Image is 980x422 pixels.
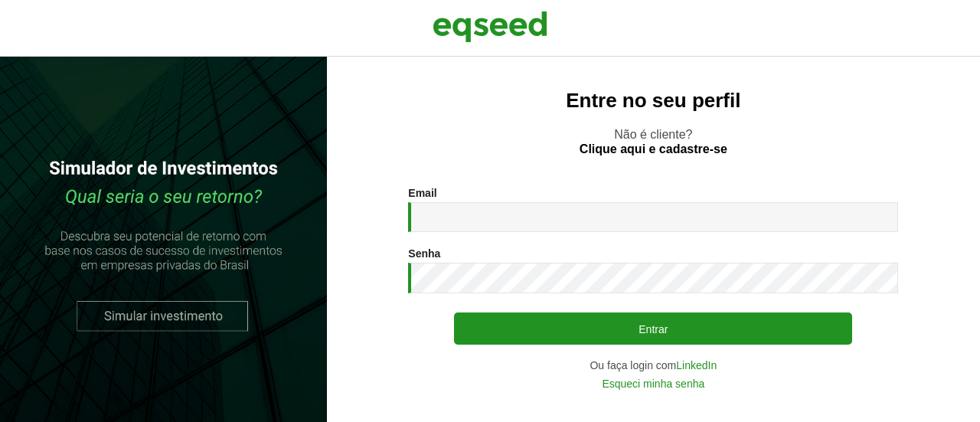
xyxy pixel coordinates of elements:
img: EqSeed Logo [433,8,547,46]
a: LinkedIn [676,360,717,371]
label: Senha [408,248,440,259]
h2: Entre no seu perfil [358,90,949,112]
div: Ou faça login com [408,360,898,371]
a: Esqueci minha senha [602,378,704,389]
a: Clique aqui e cadastre-se [580,143,727,155]
button: Entrar [454,312,852,345]
label: Email [408,188,436,198]
p: Não é cliente? [358,127,949,156]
